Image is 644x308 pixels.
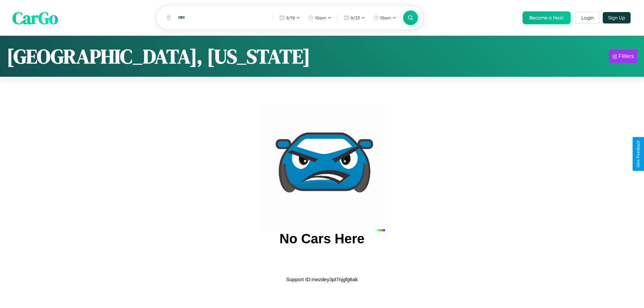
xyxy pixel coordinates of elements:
span: 9 / 19 [286,15,295,20]
span: 10am [315,15,326,20]
p: Support ID: mezdey3pl7njgfg6ak [286,275,358,284]
button: 10am [370,12,400,23]
button: Sign Up [603,12,631,23]
button: Filters [609,50,637,63]
button: 9/19 [276,12,304,23]
button: Login [576,12,599,24]
img: car [259,105,385,231]
button: 10am [305,12,335,23]
div: Give Feedback [636,140,641,168]
button: 9/23 [340,12,369,23]
span: CarGo [12,6,58,29]
h1: [GEOGRAPHIC_DATA], [US_STATE] [7,43,310,70]
div: Filters [619,53,634,60]
h2: No Cars Here [279,231,364,246]
span: 10am [380,15,391,20]
span: 9 / 23 [351,15,360,20]
button: Become a Host [523,11,571,24]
